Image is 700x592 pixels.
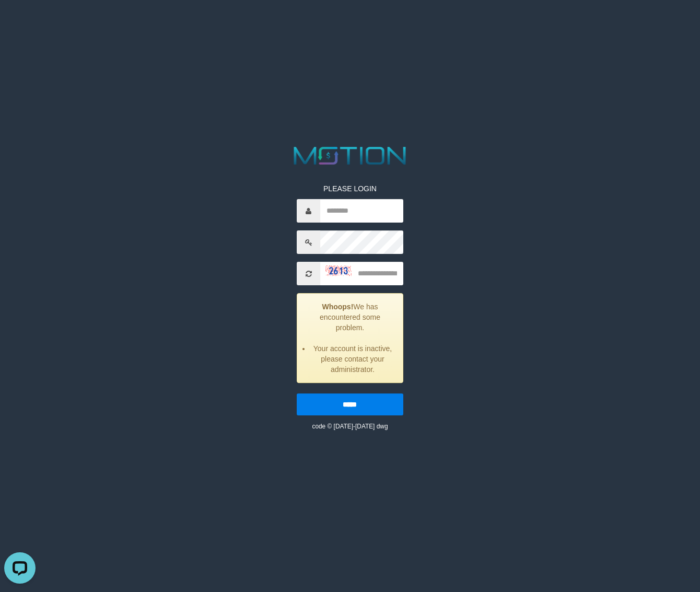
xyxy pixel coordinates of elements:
[310,343,394,375] li: Your account is inactive, please contact your administrator.
[312,423,388,430] small: code © [DATE]-[DATE] dwg
[322,303,353,311] strong: Whoops!
[325,265,352,276] img: captcha
[289,144,412,168] img: MOTION_logo.png
[297,183,403,194] p: PLEASE LOGIN
[297,293,403,383] div: We has encountered some problem.
[4,4,36,36] button: Open LiveChat chat widget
